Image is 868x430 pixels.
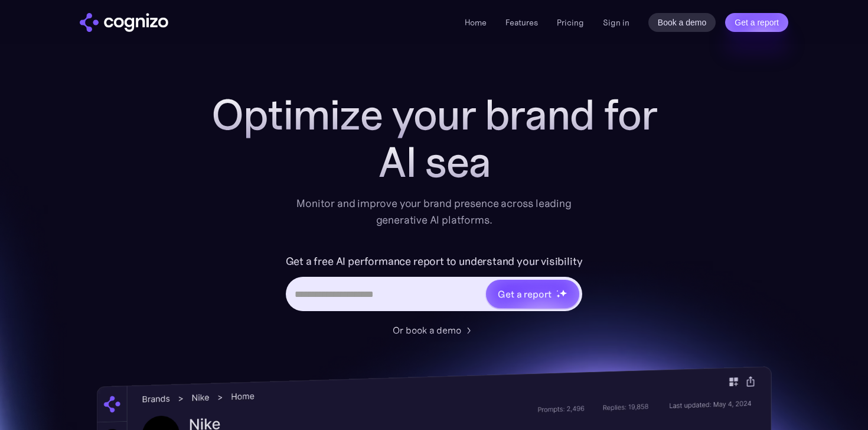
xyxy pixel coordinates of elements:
div: Monitor and improve your brand presence across leading generative AI platforms. [289,195,579,228]
a: Home [465,17,487,28]
a: Get a reportstarstarstar [485,279,580,309]
img: cognizo logo [80,13,168,32]
div: Or book a demo [393,323,461,337]
a: Get a report [725,13,788,32]
a: Or book a demo [393,323,475,337]
img: star [556,294,560,298]
a: home [80,13,168,32]
img: star [556,290,558,292]
h1: Optimize your brand for [198,91,670,138]
a: Features [505,17,538,28]
div: Get a report [498,287,551,301]
div: AI sea [198,138,670,186]
label: Get a free AI performance report to understand your visibility [286,252,583,271]
a: Book a demo [648,13,716,32]
form: Hero URL Input Form [286,252,583,317]
a: Pricing [557,17,584,28]
img: star [559,289,567,297]
a: Sign in [603,15,629,30]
